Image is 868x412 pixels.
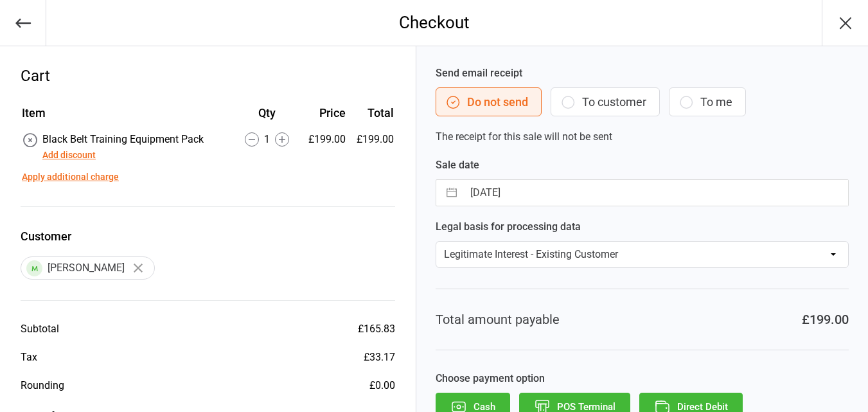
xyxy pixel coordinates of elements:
[22,170,119,184] button: Apply additional charge
[364,350,395,365] div: £33.17
[436,371,849,386] label: Choose payment option
[436,219,849,235] label: Legal basis for processing data
[669,87,746,116] button: To me
[369,378,395,393] div: £0.00
[436,310,560,329] div: Total amount payable
[234,132,301,147] div: 1
[42,133,204,145] span: Black Belt Training Equipment Pack
[436,66,849,81] label: Send email receipt
[302,104,346,121] div: Price
[22,104,233,130] th: Item
[42,148,96,162] button: Add discount
[802,310,849,329] div: £199.00
[358,321,395,337] div: £165.83
[21,378,64,393] div: Rounding
[21,350,37,365] div: Tax
[436,87,542,116] button: Do not send
[436,66,849,145] div: The receipt for this sale will not be sent
[436,157,849,173] label: Sale date
[351,104,394,130] th: Total
[21,228,395,245] label: Customer
[551,87,660,116] button: To customer
[351,132,394,163] td: £199.00
[21,64,395,87] div: Cart
[21,256,155,280] div: [PERSON_NAME]
[21,321,59,337] div: Subtotal
[302,132,346,147] div: £199.00
[234,104,301,130] th: Qty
